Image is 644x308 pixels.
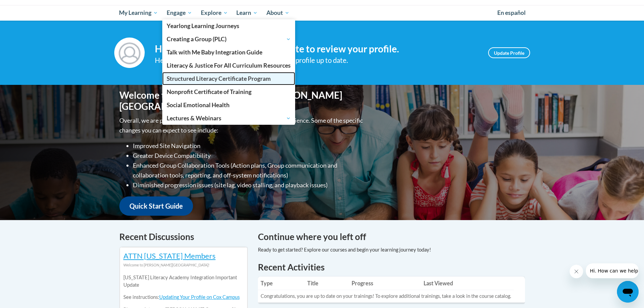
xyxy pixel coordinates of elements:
div: Welcome to [PERSON_NAME][GEOGRAPHIC_DATA]! [123,261,244,269]
iframe: Close message [570,265,583,278]
th: Last Viewed [421,277,514,290]
span: Nonprofit Certificate of Training [167,88,252,95]
a: Literacy & Justice For All Curriculum Resources [162,59,295,72]
p: Overall, we are proud to provide you with a more streamlined experience. Some of the specific cha... [119,116,364,135]
span: Creating a Group (PLC) [167,35,291,43]
span: Yearlong Learning Journeys [167,22,239,29]
td: Congratulations, you are up to date on your trainings! To explore additional trainings, take a lo... [258,290,514,303]
a: En español [493,6,530,20]
span: Literacy & Justice For All Curriculum Resources [167,62,291,69]
h1: Recent Activities [258,261,525,273]
span: My Learning [119,9,158,17]
th: Title [305,277,349,290]
p: See instructions: [123,293,244,301]
span: Lectures & Webinars [167,114,291,122]
span: En español [497,9,526,16]
span: Explore [201,9,228,17]
a: Quick Start Guide [119,196,193,216]
iframe: Message from company [586,263,639,278]
iframe: Button to launch messaging window [617,281,639,303]
div: Main menu [109,5,535,21]
a: Learn [232,5,262,21]
li: Diminished progression issues (site lag, video stalling, and playback issues) [133,180,364,190]
h4: Hi [PERSON_NAME]! Take a minute to review your profile. [155,43,478,55]
span: Structured Literacy Certificate Program [167,75,271,82]
a: Update Profile [488,47,530,58]
a: My Learning [115,5,163,21]
a: Nonprofit Certificate of Training [162,85,295,98]
span: Hi. How can we help? [4,5,55,10]
a: Updating Your Profile on Cox Campus [159,294,240,300]
li: Greater Device Compatibility [133,151,364,161]
a: About [262,5,294,21]
h4: Continue where you left off [258,230,525,243]
a: Social Emotional Health [162,98,295,112]
a: Structured Literacy Certificate Program [162,72,295,85]
span: Engage [167,9,192,17]
th: Type [258,277,305,290]
a: Lectures & Webinars [162,112,295,125]
span: Learn [236,9,258,17]
h1: Welcome to the new and improved [PERSON_NAME][GEOGRAPHIC_DATA] [119,90,364,112]
li: Enhanced Group Collaboration Tools (Action plans, Group communication and collaboration tools, re... [133,161,364,180]
h4: Recent Discussions [119,230,248,243]
a: Talk with Me Baby Integration Guide [162,46,295,59]
span: Talk with Me Baby Integration Guide [167,49,262,56]
a: Yearlong Learning Journeys [162,19,295,32]
li: Improved Site Navigation [133,141,364,151]
a: ATTN [US_STATE] Members [123,251,216,260]
a: Creating a Group (PLC) [162,33,295,46]
th: Progress [349,277,421,290]
a: Engage [162,5,196,21]
p: [US_STATE] Literacy Academy Integration Important Update [123,274,244,289]
span: About [266,9,289,17]
img: Profile Image [114,38,145,68]
div: Help improve your experience by keeping your profile up to date. [155,55,478,66]
a: Explore [196,5,232,21]
span: Social Emotional Health [167,101,230,109]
